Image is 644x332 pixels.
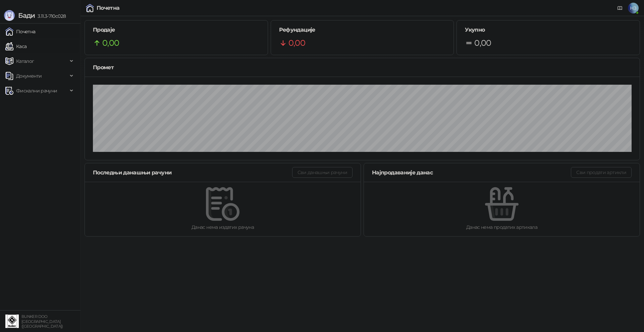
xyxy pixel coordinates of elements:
[571,167,632,178] button: Сви продати артикли
[93,26,260,34] h5: Продаје
[5,315,19,328] img: 64x64-companyLogo-d200c298-da26-4023-afd4-f376f589afb5.jpeg
[288,37,305,49] span: 0,00
[16,69,42,83] span: Документи
[375,223,629,231] div: Данас нема продатих артикала
[18,11,35,19] span: Бади
[614,3,625,13] a: Документација
[16,84,57,97] span: Фискални рачуни
[93,63,632,72] div: Промет
[279,26,446,34] h5: Рефундације
[5,25,36,38] a: Почетна
[372,168,571,177] div: Најпродаваније данас
[628,3,639,13] span: НЗ
[35,13,66,19] span: 3.11.3-710c028
[21,314,63,329] small: BUNKER DOO [GEOGRAPHIC_DATA] ([GEOGRAPHIC_DATA])
[102,37,119,49] span: 0,00
[96,223,350,231] div: Данас нема издатих рачуна
[292,167,353,178] button: Сви данашњи рачуни
[16,54,34,68] span: Каталог
[4,10,15,21] img: Logo
[5,40,26,53] a: Каса
[465,26,632,34] h5: Укупно
[93,168,292,177] div: Последњи данашњи рачуни
[474,37,491,49] span: 0,00
[97,5,120,11] div: Почетна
